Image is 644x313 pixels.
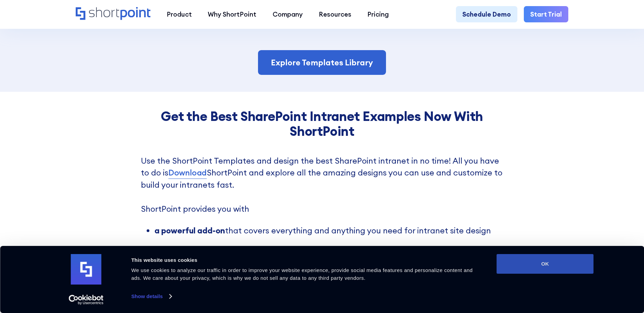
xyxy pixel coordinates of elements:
img: logo [71,254,102,285]
div: This website uses cookies [131,256,481,264]
div: Pricing [367,9,389,19]
a: Usercentrics Cookiebot - opens in a new window [56,295,116,305]
a: Why ShortPoint [200,6,264,22]
a: Explore Templates Library [258,50,386,75]
a: Start Trial [524,6,568,22]
a: Schedule Demo [456,6,517,22]
li: a wide selection of the best you can modify and make your own [154,245,503,257]
p: Use the ShortPoint Templates and design the best SharePoint intranet in no time! All you have to ... [141,155,503,215]
strong: a powerful add-on [154,225,225,235]
div: Resources [319,9,351,19]
span: We use cookies to analyze our traffic in order to improve your website experience, provide social... [131,267,473,281]
a: Home [76,7,151,21]
a: Product [159,6,200,22]
li: that covers everything and anything you need for intranet site design [154,225,503,237]
a: Pricing [360,6,397,22]
button: OK [497,254,594,274]
strong: SharePoint Designs [260,245,335,255]
h3: Get the Best SharePoint Intranet Examples Now With ShortPoint [141,109,503,139]
a: Show details [131,291,171,301]
a: Company [264,6,311,22]
div: Product [167,9,192,19]
a: Resources [311,6,359,22]
div: Why ShortPoint [208,9,256,19]
div: Company [273,9,303,19]
a: Download [168,167,207,179]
